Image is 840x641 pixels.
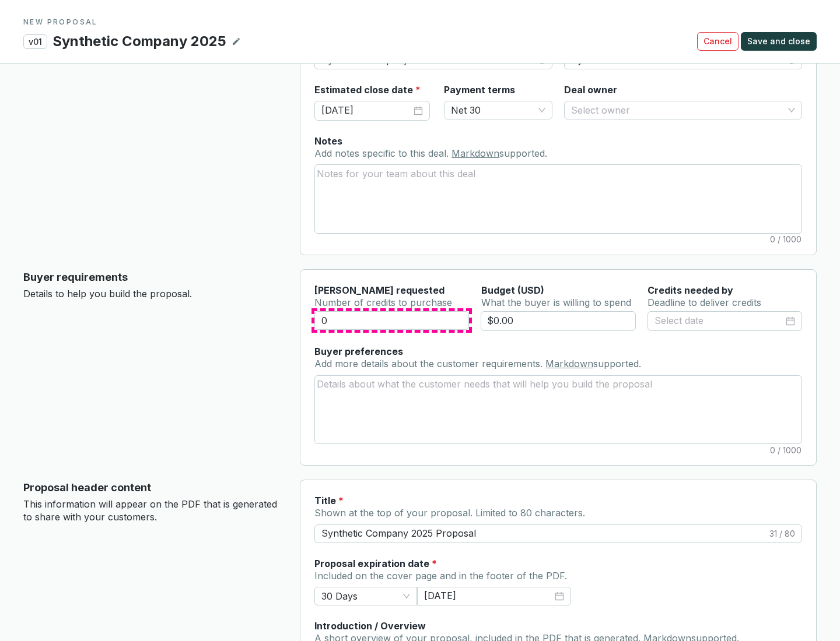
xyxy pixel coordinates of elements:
label: Proposal expiration date [314,557,437,570]
button: Save and close [741,32,817,51]
label: Notes [314,135,342,147]
label: Buyer preferences [314,345,403,358]
p: Details to help you build the proposal. [23,288,281,301]
p: NEW PROPOSAL [23,17,817,27]
span: supported. [593,358,641,369]
p: This information will appear on the PDF that is generated to share with your customers. [23,498,281,523]
label: Credits needed by [647,284,733,297]
label: Payment terms [444,83,515,96]
span: 31 / 80 [769,528,795,540]
button: Cancel [697,32,738,51]
label: Introduction / Overview [314,619,426,632]
span: Number of credits to purchase [314,297,452,308]
input: Select date [321,103,411,118]
span: Add notes specific to this deal. [314,147,452,159]
span: What the buyer is willing to spend [481,297,631,308]
label: [PERSON_NAME] requested [314,284,444,297]
span: Included on the cover page and in the footer of the PDF. [314,570,567,582]
span: Budget (USD) [481,284,544,296]
a: Markdown [452,147,499,159]
input: Select date [424,589,552,603]
span: Shown at the top of your proposal. Limited to 80 characters. [314,507,585,519]
span: Cancel [703,36,732,47]
label: Deal owner [564,83,617,96]
a: Markdown [545,358,593,369]
p: Proposal header content [23,480,281,496]
span: Add more details about the customer requirements. [314,358,545,369]
span: supported. [499,147,547,159]
span: Deadline to deliver credits [647,297,761,308]
span: Save and close [747,36,810,47]
p: Buyer requirements [23,269,281,286]
span: Net 30 [451,101,545,119]
span: 30 Days [321,587,410,605]
p: Synthetic Company 2025 [52,31,227,51]
label: Estimated close date [314,83,421,96]
label: Title [314,494,344,507]
p: v01 [23,34,47,49]
input: Select date [654,314,783,329]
